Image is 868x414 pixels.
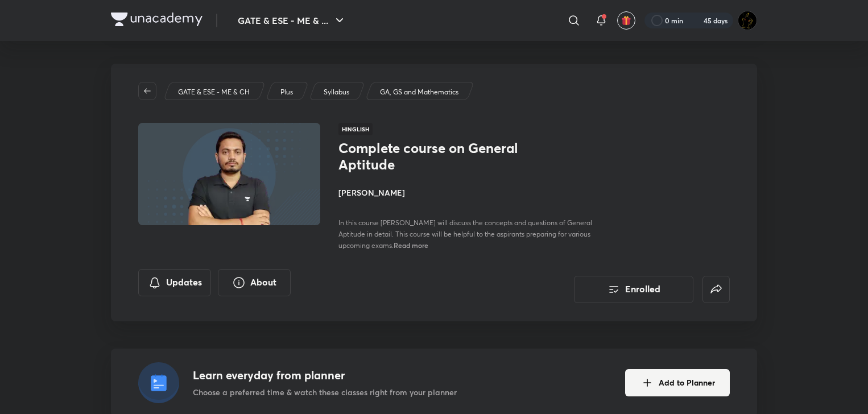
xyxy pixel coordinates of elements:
[378,87,461,97] a: GA, GS and Mathematics
[574,276,693,303] button: Enrolled
[137,122,322,226] img: Thumbnail
[231,9,353,32] button: GATE & ESE - ME & ...
[324,87,349,97] p: Syllabus
[178,87,250,97] p: GATE & ESE - ME & CH
[625,369,730,396] button: Add to Planner
[338,140,524,173] h1: Complete course on General Aptitude
[218,269,291,296] button: About
[338,218,592,250] span: In this course [PERSON_NAME] will discuss the concepts and questions of General Aptitude in detai...
[111,13,202,26] img: Company Logo
[138,269,211,296] button: Updates
[280,87,293,97] p: Plus
[690,15,701,26] img: streak
[279,87,295,97] a: Plus
[738,11,757,30] img: Ranit Maity01
[617,11,635,30] button: avatar
[322,87,352,97] a: Syllabus
[193,386,457,398] p: Choose a preferred time & watch these classes right from your planner
[621,15,631,26] img: avatar
[338,123,373,135] span: Hinglish
[394,241,428,250] span: Read more
[702,276,730,303] button: false
[111,13,202,29] a: Company Logo
[176,87,252,97] a: GATE & ESE - ME & CH
[338,187,593,198] h4: [PERSON_NAME]
[380,87,458,97] p: GA, GS and Mathematics
[193,367,457,384] h4: Learn everyday from planner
